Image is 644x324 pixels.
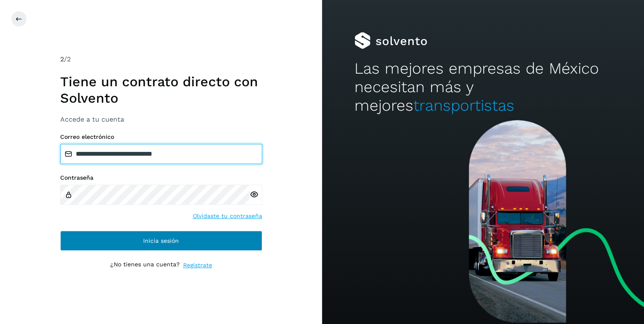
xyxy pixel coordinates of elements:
button: Inicia sesión [60,231,262,251]
h1: Tiene un contrato directo con Solvento [60,74,262,106]
h3: Accede a tu cuenta [60,115,262,123]
span: Inicia sesión [143,238,179,244]
span: 2 [60,55,64,63]
p: ¿No tienes una cuenta? [110,261,180,270]
div: /2 [60,54,262,64]
a: Regístrate [183,261,212,270]
h2: Las mejores empresas de México necesitan más y mejores [354,59,612,115]
label: Correo electrónico [60,133,262,141]
a: Olvidaste tu contraseña [193,212,262,220]
span: transportistas [413,96,514,114]
label: Contraseña [60,174,262,181]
